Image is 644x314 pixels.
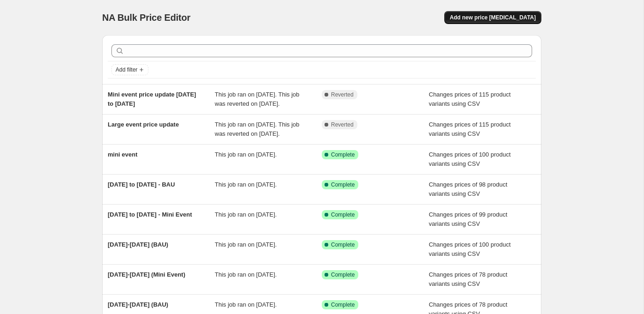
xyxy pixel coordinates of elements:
span: Changes prices of 115 product variants using CSV [429,121,511,137]
span: Add new price [MEDICAL_DATA] [450,14,536,21]
span: Complete [331,181,355,188]
button: Add filter [111,64,148,75]
span: [DATE]-[DATE] (BAU) [108,301,168,308]
span: This job ran on [DATE]. This job was reverted on [DATE]. [215,91,300,107]
span: Changes prices of 100 product variants using CSV [429,241,511,257]
span: Complete [331,271,355,278]
span: Changes prices of 115 product variants using CSV [429,91,511,107]
span: Complete [331,301,355,308]
span: Complete [331,211,355,218]
span: This job ran on [DATE]. [215,151,277,158]
span: This job ran on [DATE]. [215,181,277,188]
span: Mini event price update [DATE] to [DATE] [108,91,196,107]
span: This job ran on [DATE]. [215,301,277,308]
span: Reverted [331,121,354,128]
span: This job ran on [DATE]. This job was reverted on [DATE]. [215,121,300,137]
span: [DATE] to [DATE] - Mini Event [108,211,192,218]
span: Changes prices of 98 product variants using CSV [429,181,508,197]
span: Complete [331,151,355,158]
span: mini event [108,151,137,158]
span: NA Bulk Price Editor [102,12,190,23]
button: Add new price [MEDICAL_DATA] [444,11,541,24]
span: Complete [331,241,355,248]
span: Add filter [116,66,137,73]
span: This job ran on [DATE]. [215,271,277,278]
span: Changes prices of 99 product variants using CSV [429,211,508,227]
span: Reverted [331,91,354,98]
span: [DATE] to [DATE] - BAU [108,181,175,188]
span: This job ran on [DATE]. [215,211,277,218]
span: This job ran on [DATE]. [215,241,277,248]
span: Changes prices of 78 product variants using CSV [429,271,508,287]
span: [DATE]-[DATE] (Mini Event) [108,271,185,278]
span: [DATE]-[DATE] (BAU) [108,241,168,248]
span: Large event price update [108,121,179,128]
span: Changes prices of 100 product variants using CSV [429,151,511,167]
